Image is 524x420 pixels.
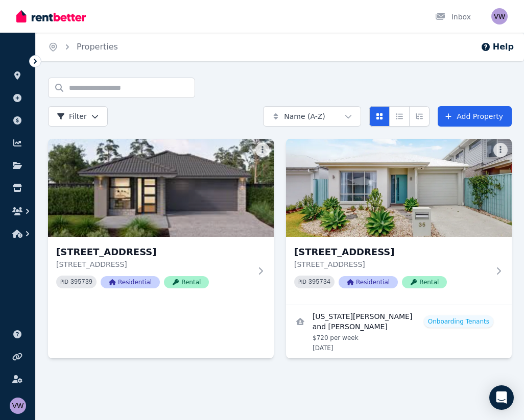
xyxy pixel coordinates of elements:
[10,398,26,414] img: Victoria Whitbread
[101,276,160,288] span: Residential
[286,139,512,237] img: 35 Valley Cres, Palmview
[286,305,512,358] a: View details for Georgia Linsen and Katanya Nicholls
[286,139,512,305] a: 35 Valley Cres, Palmview[STREET_ADDRESS][STREET_ADDRESS]PID 395734ResidentialRental
[70,279,92,286] code: 395739
[284,111,325,121] span: Name (A-Z)
[491,8,508,24] img: Victoria Whitbread
[294,245,489,259] h3: [STREET_ADDRESS]
[339,276,398,288] span: Residential
[164,276,209,288] span: Rental
[263,106,361,127] button: Name (A-Z)
[255,143,270,157] button: More options
[308,279,330,286] code: 395734
[56,259,251,269] p: [STREET_ADDRESS]
[57,111,87,121] span: Filter
[48,106,108,127] button: Filter
[56,245,251,259] h3: [STREET_ADDRESS]
[409,106,430,127] button: Expanded list view
[481,41,514,53] button: Help
[389,106,410,127] button: Compact list view
[489,385,514,410] div: Open Intercom Messenger
[438,106,512,127] a: Add Property
[48,139,274,237] img: 11 Sage Cres, Palmview
[36,33,130,61] nav: Breadcrumb
[60,279,68,285] small: PID
[48,139,274,305] a: 11 Sage Cres, Palmview[STREET_ADDRESS][STREET_ADDRESS]PID 395739ResidentialRental
[369,106,390,127] button: Card view
[493,143,508,157] button: More options
[294,259,489,269] p: [STREET_ADDRESS]
[77,42,118,52] a: Properties
[369,106,430,127] div: View options
[16,9,86,24] img: RentBetter
[402,276,447,288] span: Rental
[298,279,306,285] small: PID
[435,12,471,22] div: Inbox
